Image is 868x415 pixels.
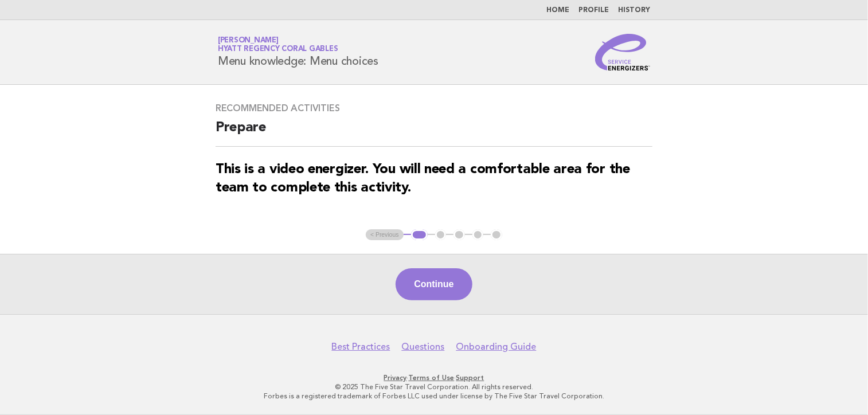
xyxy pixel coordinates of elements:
[456,341,537,353] a: Onboarding Guide
[595,34,650,71] img: Service Energizers
[332,341,390,353] a: Best Practices
[218,37,338,53] a: [PERSON_NAME]Hyatt Regency Coral Gables
[216,103,652,114] h3: Recommended activities
[411,229,428,241] button: 1
[83,382,785,391] p: © 2025 The Five Star Travel Corporation. All rights reserved.
[218,46,338,53] span: Hyatt Regency Coral Gables
[618,7,650,14] a: History
[396,268,472,300] button: Continue
[218,37,378,67] h1: Menu knowledge: Menu choices
[409,374,455,382] a: Terms of Use
[83,373,785,382] p: · ·
[216,119,652,147] h2: Prepare
[456,374,484,382] a: Support
[384,374,407,382] a: Privacy
[83,391,785,401] p: Forbes is a registered trademark of Forbes LLC used under license by The Five Star Travel Corpora...
[578,7,609,14] a: Profile
[216,163,630,195] strong: This is a video energizer. You will need a comfortable area for the team to complete this activity.
[546,7,569,14] a: Home
[402,341,445,353] a: Questions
